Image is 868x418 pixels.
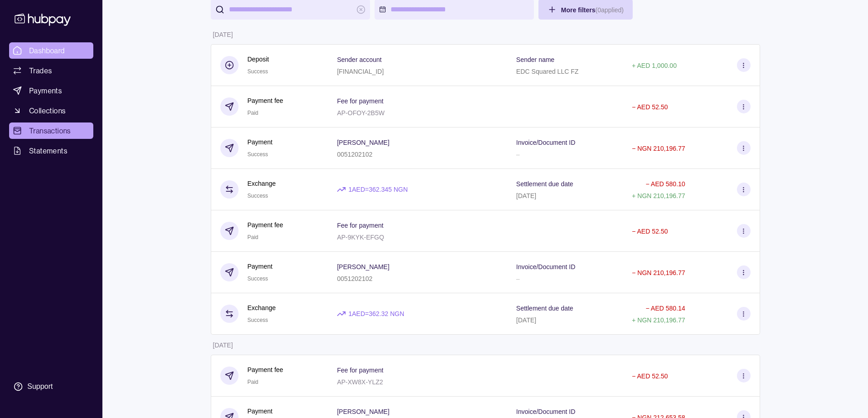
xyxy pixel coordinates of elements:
p: AP-XW8X-YLZ2 [337,378,383,386]
p: [FINANCIAL_ID] [337,68,384,75]
p: Settlement due date [516,305,573,312]
p: − AED 580.14 [646,305,685,312]
span: Success [248,275,268,282]
span: Trades [29,65,52,76]
p: [PERSON_NAME] [337,263,389,270]
p: Settlement due date [516,180,573,188]
p: Payment [248,406,273,416]
span: Paid [248,110,259,116]
p: Invoice/Document ID [516,408,575,415]
p: − AED 52.50 [632,103,668,111]
p: Invoice/Document ID [516,263,575,270]
p: Fee for payment [337,222,383,229]
p: Payment fee [248,365,284,375]
span: Success [248,68,268,75]
p: Fee for payment [337,97,383,105]
p: Exchange [248,178,276,189]
p: + NGN 210,196.77 [632,316,685,324]
p: [DATE] [516,192,536,199]
p: – [516,275,520,282]
span: Transactions [29,125,71,136]
p: Invoice/Document ID [516,139,575,146]
p: 0051202102 [337,275,372,282]
p: Deposit [248,54,269,64]
p: − AED 580.10 [646,180,685,188]
p: Payment fee [248,220,284,230]
span: Payments [29,85,62,96]
a: Dashboard [9,42,93,59]
p: AP-9KYK-EFGQ [337,234,384,241]
p: [PERSON_NAME] [337,408,389,415]
span: Paid [248,379,259,385]
p: Payment [248,261,273,271]
p: ( 0 applied) [595,6,624,14]
p: AP-OFOY-2B5W [337,109,385,117]
span: More filters [561,6,624,14]
p: [DATE] [213,342,233,349]
a: Trades [9,62,93,79]
span: Statements [29,145,67,156]
p: − AED 52.50 [632,372,668,380]
span: Dashboard [29,45,65,56]
span: Paid [248,234,259,240]
p: Exchange [248,303,276,313]
span: Success [248,151,268,158]
a: Collections [9,102,93,119]
p: + NGN 210,196.77 [632,192,685,199]
span: Collections [29,105,66,116]
p: 1 AED = 362.32 NGN [348,309,404,319]
a: Support [9,377,93,396]
a: Transactions [9,122,93,139]
span: Success [248,193,268,199]
a: Payments [9,82,93,99]
p: 1 AED = 362.345 NGN [348,184,407,194]
span: Success [248,317,268,323]
p: + AED 1,000.00 [632,62,676,69]
p: EDC Squared LLC FZ [516,68,579,75]
p: – [516,151,520,158]
a: Statements [9,143,93,159]
p: Sender account [337,56,381,63]
p: [DATE] [213,31,233,38]
p: − NGN 210,196.77 [632,145,685,152]
p: Payment fee [248,96,284,106]
p: Payment [248,137,273,147]
p: 0051202102 [337,151,372,158]
p: Fee for payment [337,367,383,374]
p: Sender name [516,56,554,63]
p: − AED 52.50 [632,228,668,235]
p: [PERSON_NAME] [337,139,389,146]
div: Support [27,382,53,392]
p: [DATE] [516,316,536,324]
p: − NGN 210,196.77 [632,269,685,276]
